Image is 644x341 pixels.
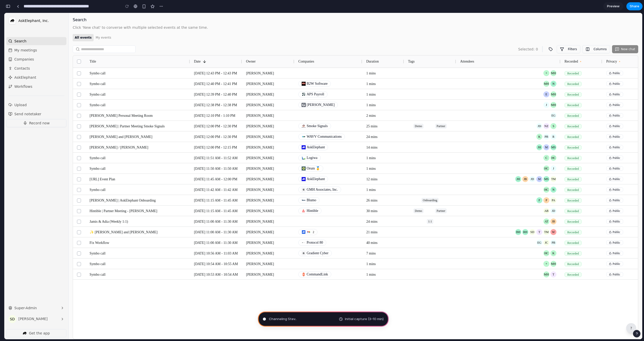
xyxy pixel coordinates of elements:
[511,163,517,169] span: JH
[602,79,619,84] div: Public
[431,196,442,200] div: Partner
[85,207,124,211] a: Jamis & Adia (Weekly 1:1)
[358,129,400,139] div: 14 mins
[85,80,101,83] a: Symbo call
[294,121,341,127] div: WAVV Communications
[602,238,619,243] div: Public
[294,47,310,51] span: Companies
[2,33,62,41] a: My meetings
[525,216,531,222] span: SD
[85,196,153,200] a: Hintible | Partner Meeting - [PERSON_NAME]
[546,89,552,95] span: MH
[85,59,101,62] a: Symbo call
[10,35,33,40] span: My meetings
[560,132,577,137] div: Recorded
[602,132,619,137] div: Public
[297,79,301,83] img: apspayroll.com logo
[85,69,101,73] a: Symbo call
[186,203,238,214] div: [DATE] 11:00 AM - 11:30 AM
[242,55,286,66] div: [PERSON_NAME]
[186,108,238,118] div: [DATE] 12:00 PM - 12:30 PM
[539,248,545,254] span: +
[539,153,545,159] span: HC
[4,302,12,310] span: SD
[602,111,619,116] div: Public
[514,34,534,39] span: Selected: 0
[518,163,524,169] span: JB
[294,110,327,116] div: Smoke Signals
[294,227,322,233] div: Protocol 80
[602,58,619,63] div: Public
[539,259,545,265] span: MH
[546,195,552,201] span: JD
[602,185,619,190] div: Public
[602,259,619,264] div: Public
[602,206,619,211] div: Public
[14,6,60,10] span: AskElephant, Inc.
[242,47,251,51] span: Owner
[294,68,327,74] button: b2wsoftware.com logoB2W Software
[10,53,26,58] span: Contacts
[242,246,286,256] div: [PERSON_NAME]
[602,100,619,105] div: Public
[560,260,577,264] div: Recorded
[294,259,327,265] a: commandlink.com logoCommandLink
[186,193,238,203] div: [DATE] 11:15 AM - 11:45 AM
[186,87,238,97] div: [DATE] 12:38 PM - 12:38 PM
[294,237,328,243] div: Gradient Cyber
[358,87,400,97] div: 1 mins
[539,78,545,84] span: E
[539,142,545,148] span: C
[294,142,316,148] button: logiwa.com logoLogiwa
[546,110,552,116] span: S
[358,76,400,87] div: 1 mins
[546,100,552,106] span: EG
[294,68,327,74] div: B2W Software
[362,47,375,51] span: Duration
[294,131,324,137] a: askelephant.ai logoAskElephant
[294,174,337,180] button: gmh-inc.com logoGMH Associates, Inc.
[539,206,545,212] span: AT
[560,185,577,190] div: Recorded
[186,182,238,192] div: [DATE] 11:15 AM - 11:45 AM
[186,140,238,150] div: [DATE] 11:51 AM - 11:52 AM
[603,2,623,10] a: Preview
[186,224,238,235] div: [DATE] 11:00 AM - 11:30 AM
[294,121,341,127] button: wavv.com logoWAVV Communications
[546,131,552,137] span: MS
[602,90,619,94] div: Public
[297,238,301,242] img: gradientcyber.com logo
[630,4,639,9] span: Share
[186,119,238,129] div: [DATE] 12:00 PM - 12:30 PM
[2,2,62,14] a: AskElephant, Inc.
[294,184,315,190] a: blumo.io logoBlumo
[294,163,324,169] div: AskElephant
[294,259,327,265] div: CommandLink
[294,195,317,201] a: hintible.com logoHintible
[358,140,400,150] div: 1 mins
[294,163,324,169] a: askelephant.ai logoAskElephant
[546,184,552,190] span: PA
[539,184,545,190] span: P
[186,235,238,245] div: [DATE] 10:56 AM - 11:03 AM
[560,238,577,243] div: Recorded
[546,174,552,180] span: N
[186,172,238,182] div: [DATE] 11:42 AM - 11:42 AM
[560,122,577,126] div: Recorded
[608,32,634,40] button: New chat
[269,317,297,322] span: Channeling Stev ..
[560,164,577,169] div: Recorded
[190,47,196,51] span: Date
[85,217,153,221] a: ✨ [PERSON_NAME] and [PERSON_NAME]
[532,184,538,190] span: F
[2,300,62,312] button: SD[PERSON_NAME]
[546,78,552,84] span: MH
[560,228,577,232] div: Recorded
[546,57,552,63] span: MH
[294,89,334,95] div: [PERSON_NAME]
[85,249,101,253] a: Symbo call
[607,4,620,9] span: Preview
